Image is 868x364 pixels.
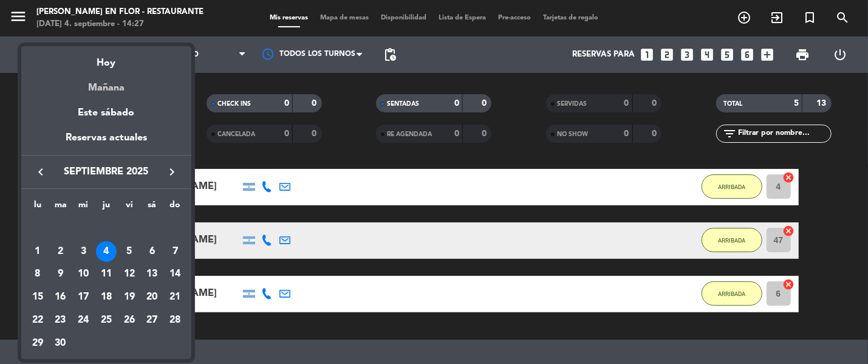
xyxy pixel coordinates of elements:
td: 1 de septiembre de 2025 [26,240,49,263]
div: Mañana [21,71,191,96]
div: 23 [50,310,71,331]
th: domingo [163,198,186,217]
td: 28 de septiembre de 2025 [163,309,186,332]
th: jueves [95,198,118,217]
button: keyboard_arrow_left [30,164,52,180]
div: 2 [50,241,71,262]
div: 1 [27,241,48,262]
th: lunes [26,198,49,217]
td: 14 de septiembre de 2025 [163,263,186,286]
td: 21 de septiembre de 2025 [163,286,186,309]
td: 8 de septiembre de 2025 [26,263,49,286]
div: 30 [50,333,71,354]
td: 13 de septiembre de 2025 [141,263,164,286]
div: 14 [165,264,185,284]
td: 19 de septiembre de 2025 [118,286,141,309]
td: 6 de septiembre de 2025 [141,240,164,263]
td: 23 de septiembre de 2025 [49,309,72,332]
th: miércoles [72,198,95,217]
td: 5 de septiembre de 2025 [118,240,141,263]
div: 25 [96,310,117,331]
div: 26 [119,310,140,331]
div: 5 [119,241,140,262]
td: 24 de septiembre de 2025 [72,309,95,332]
td: 9 de septiembre de 2025 [49,263,72,286]
div: 28 [165,310,185,331]
div: 3 [73,241,94,262]
div: 24 [73,310,94,331]
div: 12 [119,264,140,284]
td: 7 de septiembre de 2025 [163,240,186,263]
div: 27 [142,310,162,331]
td: 27 de septiembre de 2025 [141,309,164,332]
i: keyboard_arrow_right [165,165,179,179]
div: Este sábado [21,96,191,130]
div: 7 [165,241,185,262]
th: martes [49,198,72,217]
th: viernes [118,198,141,217]
div: 18 [96,287,117,307]
div: Hoy [21,46,191,71]
i: keyboard_arrow_left [33,165,48,179]
div: 22 [27,310,48,331]
span: septiembre 2025 [52,164,161,180]
td: 17 de septiembre de 2025 [72,286,95,309]
td: 25 de septiembre de 2025 [95,309,118,332]
th: sábado [141,198,164,217]
td: 29 de septiembre de 2025 [26,332,49,355]
div: 17 [73,287,94,307]
div: 8 [27,264,48,284]
div: 15 [27,287,48,307]
td: 4 de septiembre de 2025 [95,240,118,263]
td: 22 de septiembre de 2025 [26,309,49,332]
div: 4 [96,241,117,262]
td: 10 de septiembre de 2025 [72,263,95,286]
div: 21 [165,287,185,307]
td: 15 de septiembre de 2025 [26,286,49,309]
td: 12 de septiembre de 2025 [118,263,141,286]
button: keyboard_arrow_right [161,164,183,180]
td: 11 de septiembre de 2025 [95,263,118,286]
div: 10 [73,264,94,284]
div: 19 [119,287,140,307]
div: 9 [50,264,71,284]
div: 16 [50,287,71,307]
div: Reservas actuales [21,130,191,155]
div: 13 [142,264,162,284]
td: 18 de septiembre de 2025 [95,286,118,309]
td: 3 de septiembre de 2025 [72,240,95,263]
div: 29 [27,333,48,354]
div: 20 [142,287,162,307]
div: 6 [142,241,162,262]
td: 16 de septiembre de 2025 [49,286,72,309]
td: 26 de septiembre de 2025 [118,309,141,332]
td: 20 de septiembre de 2025 [141,286,164,309]
td: 30 de septiembre de 2025 [49,332,72,355]
td: 2 de septiembre de 2025 [49,240,72,263]
td: SEP. [26,217,186,240]
div: 11 [96,264,117,284]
